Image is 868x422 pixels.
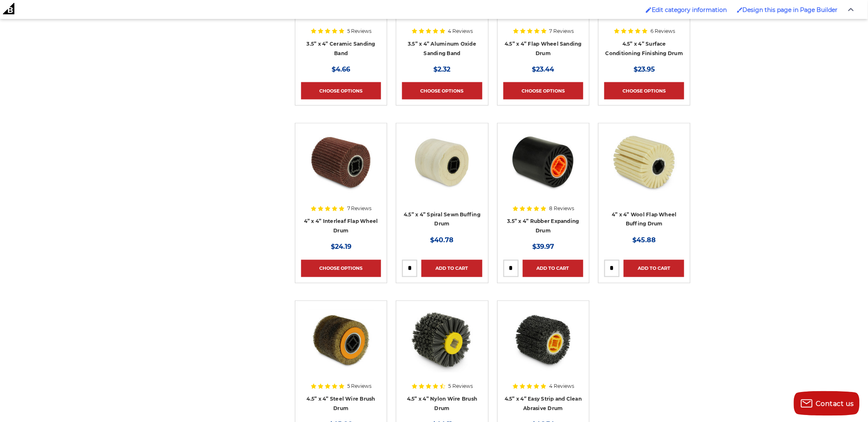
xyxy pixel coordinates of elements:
[604,82,684,100] a: Choose Options
[508,218,580,234] a: 3.5” x 4” Rubber Expanding Drum
[409,307,475,373] img: 4.5 inch x 4 inch Abrasive nylon brush
[848,8,854,12] img: Close Admin Bar
[402,82,482,100] a: Choose Options
[430,237,454,244] span: $40.78
[402,129,482,209] a: 4.5 Inch Muslin Spiral Sewn Buffing Drum
[611,129,677,195] img: 4 inch buffing and polishing drum
[503,82,583,100] a: Choose Options
[604,129,684,209] a: 4 inch buffing and polishing drum
[301,129,381,209] a: 4 inch interleaf flap wheel drum
[304,218,378,234] a: 4” x 4” Interleaf Flap Wheel Drum
[505,396,582,412] a: 4.5” x 4” Easy Strip and Clean Abrasive Drum
[743,6,838,14] span: Design this page in Page Builder
[510,129,576,195] img: 3.5 inch rubber expanding drum for sanding belt
[816,400,854,408] span: Contact us
[612,212,677,227] a: 4” x 4” Wool Flap Wheel Buffing Drum
[448,384,473,389] span: 5 Reviews
[347,206,372,211] span: 7 Reviews
[642,2,731,18] a: Enabled brush for category edit Edit category information
[652,6,727,14] span: Edit category information
[550,29,574,34] span: 7 Reviews
[404,212,480,227] a: 4.5” x 4” Spiral Sewn Buffing Drum
[634,65,655,73] span: $23.95
[407,396,477,412] a: 4.5” x 4” Nylon Wire Brush Drum
[633,237,656,244] span: $45.88
[434,65,451,73] span: $2.32
[646,7,652,13] img: Enabled brush for category edit
[549,206,574,211] span: 8 Reviews
[448,29,473,34] span: 4 Reviews
[308,129,374,195] img: 4 inch interleaf flap wheel drum
[794,391,860,416] button: Contact us
[733,2,842,18] a: Enabled brush for page builder edit. Design this page in Page Builder
[523,260,583,277] a: Add to Cart
[624,260,684,277] a: Add to Cart
[510,307,576,373] img: 4.5 inch x 4 inch paint stripping drum
[505,41,582,56] a: 4.5” x 4” Flap Wheel Sanding Drum
[308,307,374,373] img: 4.5 inch x 4 inch Abrasive steel wire brush
[421,260,482,277] a: Add to Cart
[301,82,381,100] a: Choose Options
[402,307,482,387] a: 4.5 inch x 4 inch Abrasive nylon brush
[503,307,583,387] a: 4.5 inch x 4 inch paint stripping drum
[606,41,683,56] a: 4.5” x 4” Surface Conditioning Finishing Drum
[332,65,350,73] span: $4.66
[503,129,583,209] a: 3.5 inch rubber expanding drum for sanding belt
[307,41,375,56] a: 3.5” x 4” Ceramic Sanding Band
[331,243,351,251] span: $24.19
[549,384,574,389] span: 4 Reviews
[301,307,381,387] a: 4.5 inch x 4 inch Abrasive steel wire brush
[532,243,554,251] span: $39.97
[347,384,372,389] span: 5 Reviews
[650,29,675,34] span: 6 Reviews
[307,396,376,412] a: 4.5” x 4” Steel Wire Brush Drum
[301,260,381,277] a: Choose Options
[532,65,554,73] span: $23.44
[409,129,475,195] img: 4.5 Inch Muslin Spiral Sewn Buffing Drum
[347,29,372,34] span: 5 Reviews
[737,7,743,13] img: Enabled brush for page builder edit.
[408,41,476,56] a: 3.5” x 4” Aluminum Oxide Sanding Band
